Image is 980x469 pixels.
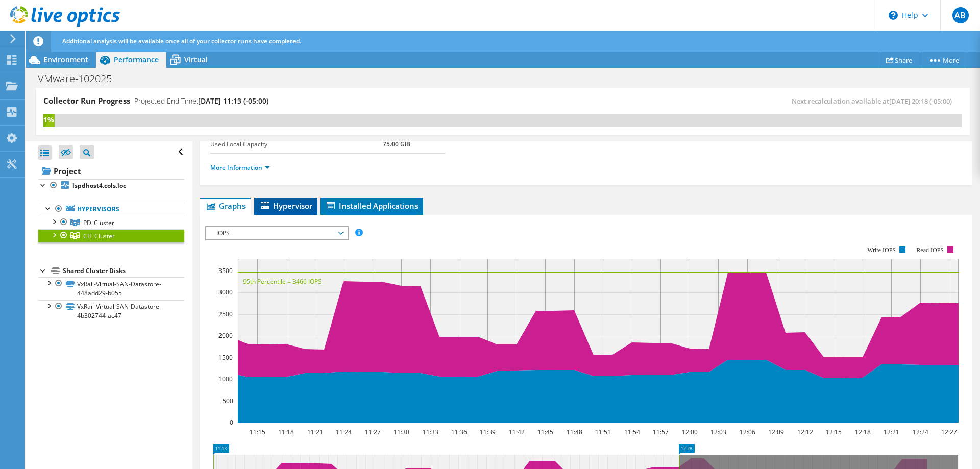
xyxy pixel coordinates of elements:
[913,428,928,436] text: 12:24
[83,218,114,227] span: PD_Cluster
[63,265,184,277] div: Shared Cluster Disks
[198,96,268,106] span: [DATE] 11:13 (-05:00)
[682,428,698,436] text: 12:00
[710,428,726,436] text: 12:03
[38,277,184,300] a: VxRail-Virtual-SAN-Datastore-448add29-b055
[218,266,233,275] text: 3500
[83,232,115,240] span: CH_Cluster
[653,428,669,436] text: 11:57
[624,428,640,436] text: 11:54
[114,55,159,64] span: Performance
[38,229,184,242] a: CH_Cluster
[38,179,184,192] a: lspdhost4.cols.loc
[259,201,312,211] span: Hypervisor
[218,331,233,340] text: 2000
[134,95,268,107] h4: Projected End Time:
[884,428,899,436] text: 12:21
[595,428,611,436] text: 11:51
[38,163,184,179] a: Project
[325,201,418,211] span: Installed Applications
[218,310,233,318] text: 2500
[509,428,525,436] text: 11:42
[878,52,920,68] a: Share
[792,96,957,106] span: Next recalculation available at
[365,428,381,436] text: 11:27
[72,181,126,190] b: lspdhost4.cols.loc
[43,114,55,126] div: 1%
[394,428,409,436] text: 11:30
[307,428,323,436] text: 11:21
[889,96,952,106] span: [DATE] 20:18 (-05:00)
[38,216,184,229] a: PD_Cluster
[740,428,755,436] text: 12:06
[889,11,898,20] svg: \n
[243,277,322,286] text: 95th Percentile = 3466 IOPS
[205,201,246,211] span: Graphs
[537,428,553,436] text: 11:45
[383,140,410,149] b: 75.00 GiB
[210,163,270,172] a: More Information
[423,428,438,436] text: 11:33
[797,428,813,436] text: 12:12
[62,37,301,45] span: Additional analysis will be available once all of your collector runs have completed.
[278,428,294,436] text: 11:18
[451,428,467,436] text: 11:36
[210,139,382,150] label: Used Local Capacity
[211,227,342,239] span: IOPS
[826,428,842,436] text: 12:15
[38,300,184,323] a: VxRail-Virtual-SAN-Datastore-4b302744-ac47
[184,55,208,64] span: Virtual
[33,73,128,84] h1: VMware-102025
[480,428,496,436] text: 11:39
[43,55,88,64] span: Environment
[920,52,967,68] a: More
[567,428,582,436] text: 11:48
[218,288,233,297] text: 3000
[223,397,233,405] text: 500
[952,7,969,23] span: AB
[218,353,233,362] text: 1500
[768,428,784,436] text: 12:09
[867,246,896,254] text: Write IOPS
[917,246,944,254] text: Read IOPS
[336,428,352,436] text: 11:24
[230,418,233,427] text: 0
[941,428,957,436] text: 12:27
[250,428,265,436] text: 11:15
[218,375,233,383] text: 1000
[855,428,871,436] text: 12:18
[38,203,184,216] a: Hypervisors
